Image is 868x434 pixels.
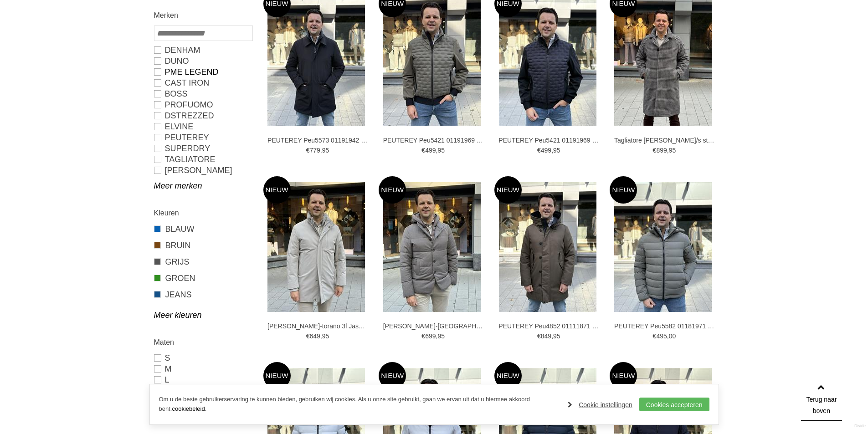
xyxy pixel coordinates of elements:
a: GROEN [154,272,252,284]
a: Dstrezzed [154,110,252,121]
a: DENHAM [154,45,252,56]
span: 95 [553,332,560,340]
span: 95 [322,332,329,340]
a: PEUTEREY Peu5573 01191942 Jassen [267,136,368,144]
h2: Kleuren [154,207,252,219]
span: , [436,332,437,340]
a: BRUIN [154,240,252,251]
h2: Maten [154,337,252,348]
a: L [154,374,252,385]
h2: Merken [154,10,252,21]
span: 00 [669,332,676,340]
span: , [667,332,669,340]
a: S [154,352,252,363]
a: JEANS [154,289,252,301]
span: , [320,332,322,340]
a: Divide [854,420,866,432]
a: CAST IRON [154,77,252,88]
span: € [421,332,425,340]
a: [PERSON_NAME]-[GEOGRAPHIC_DATA] Jassen [383,322,483,330]
span: 779 [309,147,320,154]
a: PEUTEREY Peu4852 01111871 Jassen [498,322,599,330]
span: , [551,147,553,154]
a: PROFUOMO [154,99,252,110]
span: , [667,147,669,154]
a: PME LEGEND [154,66,252,77]
span: € [306,332,310,340]
img: PEUTEREY Peu5582 01181971 Jassen [614,182,712,312]
span: 95 [669,147,676,154]
a: Meer kleuren [154,310,252,321]
a: M [154,363,252,374]
a: [PERSON_NAME] [154,165,252,176]
a: Tagliatore [154,154,252,165]
span: € [537,332,541,340]
span: 499 [425,147,436,154]
a: PEUTEREY [154,132,252,143]
span: 849 [541,332,551,340]
span: 95 [437,147,445,154]
span: € [537,147,541,154]
a: BOSS [154,88,252,99]
a: Meer merken [154,180,252,191]
a: Cookie instellingen [568,398,632,412]
p: Om u de beste gebruikerservaring te kunnen bieden, gebruiken wij cookies. Als u onze site gebruik... [159,395,559,414]
span: 95 [322,147,329,154]
span: € [306,147,310,154]
a: PEUTEREY Peu5582 01181971 [PERSON_NAME] [614,322,714,330]
a: BLAUW [154,223,252,235]
a: Duno [154,56,252,66]
img: PEUTEREY Peu4852 01111871 Jassen [499,182,596,312]
a: Terug naar boven [801,380,842,421]
span: 495 [656,332,667,340]
img: Duno Blake-torano 3l Jassen [267,182,365,312]
span: 95 [553,147,560,154]
span: € [653,332,657,340]
span: 899 [656,147,667,154]
span: , [436,147,437,154]
span: 499 [541,147,551,154]
a: Tagliatore [PERSON_NAME]/s st 610019 q [GEOGRAPHIC_DATA] [614,136,714,144]
span: 699 [425,332,436,340]
a: ELVINE [154,121,252,132]
span: € [421,147,425,154]
a: PEUTEREY Peu5421 01191969 Jassen [383,136,483,144]
a: SUPERDRY [154,143,252,154]
span: , [551,332,553,340]
a: PEUTEREY Peu5421 01191969 Jassen [498,136,599,144]
span: 649 [309,332,320,340]
a: GRIJS [154,256,252,268]
a: cookiebeleid [172,405,205,412]
a: Cookies accepteren [639,398,709,411]
span: 95 [437,332,445,340]
img: Duno Bjorn-bolzano Jassen [383,182,481,312]
span: , [320,147,322,154]
span: € [653,147,657,154]
a: [PERSON_NAME]-torano 3l Jassen [267,322,368,330]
